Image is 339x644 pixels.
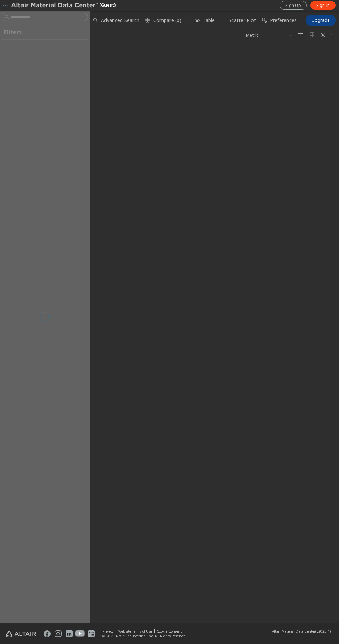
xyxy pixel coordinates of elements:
a: Privacy [102,629,113,634]
img: Altair Engineering [6,631,36,637]
div: Unit System [244,31,295,39]
i:  [262,18,267,23]
div: (Guest) [11,2,116,9]
i:  [145,18,150,23]
span: Preferences [270,18,297,23]
a: Website Terms of Use [118,629,152,634]
a: Cookie Consent [157,629,182,634]
i:  [309,32,315,38]
button: Theme [318,29,336,40]
a: Sign In [310,1,336,10]
a: Sign Up [280,1,307,10]
span: Table [203,18,215,23]
div: (v2025.1) [272,629,331,634]
button: Table View [295,29,306,40]
span: Metric [244,31,295,39]
span: Upgrade [312,18,330,23]
i:  [298,32,304,38]
img: Altair Material Data Center [11,2,99,9]
i:  [320,32,326,38]
div: © 2025 Altair Engineering, Inc. All Rights Reserved. [102,634,187,638]
span: Advanced Search [101,18,139,23]
span: Compare (0) [153,18,181,23]
span: Sign In [316,3,330,8]
span: Altair Material Data Center [272,629,315,634]
button: Upgrade [306,15,336,26]
span: Scatter Plot [229,18,256,23]
span: Sign Up [285,3,301,8]
button: Tile View [306,29,318,40]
